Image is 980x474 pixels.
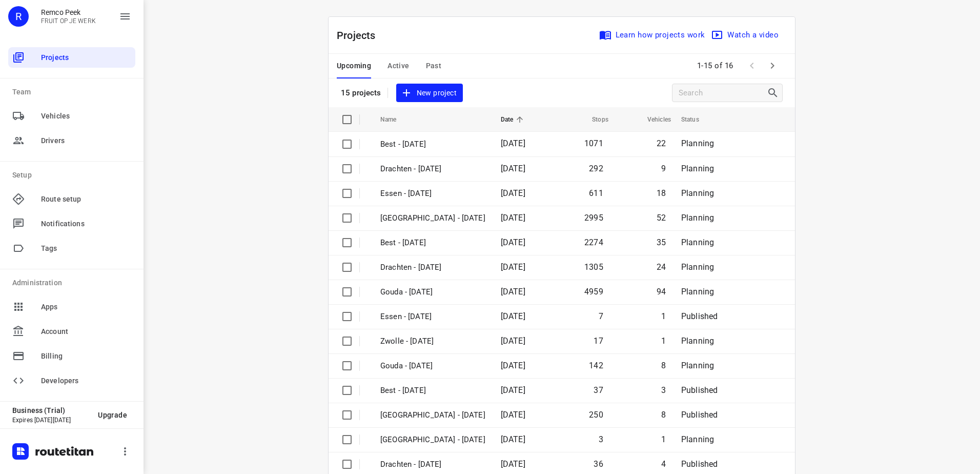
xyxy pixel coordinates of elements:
span: [DATE] [501,188,525,198]
span: 17 [594,336,603,346]
span: New project [402,87,457,100]
span: [DATE] [501,336,525,346]
input: Search projects [679,85,767,101]
span: Planning [681,213,714,223]
p: Zwolle - Thursday [380,409,485,421]
span: Planning [681,164,714,173]
span: [DATE] [501,311,525,321]
span: 9 [661,164,666,173]
span: Vehicles [634,113,671,126]
span: 4 [661,459,666,469]
p: Best - Wednesday [380,139,485,150]
p: Setup [12,170,135,181]
span: Status [681,113,712,126]
span: 1071 [584,139,603,148]
span: 292 [589,164,603,173]
span: 142 [589,361,603,370]
span: Billing [41,351,131,362]
p: Remco Peek [41,8,96,16]
span: 1305 [584,262,603,272]
span: 1 [661,336,666,346]
p: Best - Monday [380,237,485,249]
span: 3 [599,434,603,444]
span: 36 [594,459,603,469]
p: Team [12,87,135,97]
span: Planning [681,238,714,247]
span: Past [426,60,442,72]
p: Expires [DATE][DATE] [12,417,90,424]
span: 7 [599,311,603,321]
p: Antwerpen - Thursday [380,434,485,446]
span: Active [387,60,409,72]
p: Gouda - Monday [380,286,485,298]
span: 18 [657,188,666,198]
p: Drachten - Thursday [380,459,485,470]
span: Developers [41,376,131,386]
span: Name [380,113,410,126]
span: [DATE] [501,385,525,395]
span: 1 [661,311,666,321]
span: 1 [661,434,666,444]
p: Best - Friday [380,385,485,397]
div: Search [767,87,782,99]
p: Zwolle - Friday [380,335,485,347]
p: Essen - Monday [380,188,485,200]
span: Planning [681,434,714,444]
span: 2274 [584,238,603,247]
span: [DATE] [501,213,525,223]
span: 1-15 of 16 [693,55,738,77]
span: 4959 [584,287,603,297]
span: 611 [589,188,603,198]
button: Upgrade [90,406,135,424]
span: 2995 [584,213,603,223]
span: 22 [657,139,666,148]
span: 250 [589,410,603,420]
span: Stops [579,113,608,126]
span: Planning [681,262,714,272]
span: Vehicles [41,111,131,122]
div: Apps [8,297,135,317]
span: 37 [594,385,603,395]
div: Projects [8,47,135,68]
button: New project [396,84,463,103]
span: [DATE] [501,139,525,148]
div: Billing [8,346,135,366]
span: Account [41,326,131,337]
span: Upgrade [98,411,127,419]
div: Tags [8,238,135,259]
p: Gouda - Friday [380,360,485,372]
div: Route setup [8,189,135,209]
p: Business (Trial) [12,406,90,414]
span: Previous Page [742,55,762,76]
div: Notifications [8,213,135,234]
p: Drachten - Monday [380,262,485,273]
span: 52 [657,213,666,223]
span: [DATE] [501,361,525,370]
div: Developers [8,370,135,391]
span: Projects [41,52,131,63]
span: [DATE] [501,164,525,173]
span: [DATE] [501,459,525,469]
p: Drachten - Tuesday [380,163,485,175]
span: Apps [41,302,131,312]
span: Drivers [41,135,131,146]
span: [DATE] [501,410,525,420]
span: Date [501,113,527,126]
span: Upcoming [337,60,371,72]
div: Account [8,321,135,342]
span: 24 [657,262,666,272]
span: Published [681,311,718,321]
span: Planning [681,336,714,346]
span: 3 [661,385,666,395]
p: Zwolle - Monday [380,212,485,224]
span: 35 [657,238,666,247]
span: Notifications [41,219,131,229]
span: 8 [661,410,666,420]
div: Vehicles [8,106,135,126]
span: 94 [657,287,666,297]
span: Published [681,385,718,395]
span: Planning [681,287,714,297]
span: [DATE] [501,238,525,247]
span: 8 [661,361,666,370]
span: Tags [41,243,131,254]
